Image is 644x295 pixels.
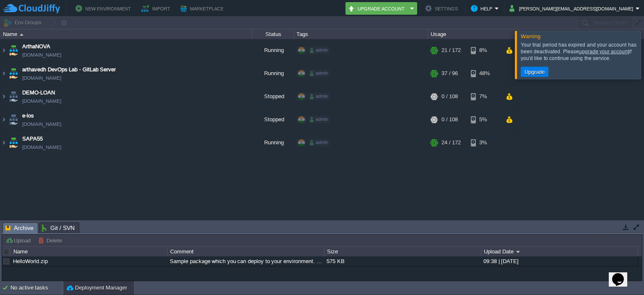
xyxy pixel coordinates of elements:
a: e-los [22,112,34,120]
div: admin [308,139,330,146]
img: CloudJiffy [3,3,60,14]
div: No active tasks [10,281,63,295]
button: Delete [38,237,65,244]
a: HelloWorld.zip [13,258,48,264]
div: Usage [428,29,517,39]
div: Upload Date [482,247,638,256]
div: 48% [471,62,498,85]
img: AMDAwAAAACH5BAEAAAAALAAAAAABAAEAAAICRAEAOw== [0,131,7,154]
div: 24 / 172 [441,131,461,154]
span: Warning [521,33,540,39]
div: 8% [471,39,498,62]
a: DEMO-LOAN [22,89,55,97]
button: Settings [425,3,460,13]
div: Stopped [252,108,294,131]
a: [DOMAIN_NAME] [22,143,61,151]
a: [DOMAIN_NAME] [22,120,61,128]
img: AMDAwAAAACH5BAEAAAAALAAAAAABAAEAAAICRAEAOw== [20,34,23,36]
button: Import [141,3,173,13]
span: Git / SVN [42,223,75,233]
a: [DOMAIN_NAME] [22,74,61,82]
img: AMDAwAAAACH5BAEAAAAALAAAAAABAAEAAAICRAEAOw== [8,108,19,131]
img: AMDAwAAAACH5BAEAAAAALAAAAAABAAEAAAICRAEAOw== [0,39,7,62]
div: Your trial period has expired and your account has been deactivated. Please if you'd like to cont... [521,42,639,62]
img: AMDAwAAAACH5BAEAAAAALAAAAAABAAEAAAICRAEAOw== [0,62,7,85]
div: Size [325,247,481,256]
a: arthavedh DevOps Lab - GitLab Server [22,65,116,74]
span: Archive [5,223,34,233]
div: 7% [471,85,498,108]
button: Deployment Manager [67,284,127,292]
a: ArthaNOVA [22,42,50,51]
div: Name [1,29,252,39]
a: upgrade your account [579,49,629,55]
div: 5% [471,108,498,131]
div: admin [308,116,330,123]
button: Upload [5,237,33,244]
div: admin [308,47,330,54]
button: Upgrade [522,68,547,76]
div: Status [252,29,293,39]
div: 0 / 108 [441,85,458,108]
div: Sample package which you can deploy to your environment. Feel free to delete and upload a package... [168,256,324,266]
div: Comment [168,247,324,256]
a: [DOMAIN_NAME] [22,97,61,105]
div: 37 / 96 [441,62,458,85]
div: 575 KB [325,256,480,266]
img: AMDAwAAAACH5BAEAAAAALAAAAAABAAEAAAICRAEAOw== [0,85,7,108]
button: New Environment [75,3,133,13]
div: Tags [294,29,428,39]
img: AMDAwAAAACH5BAEAAAAALAAAAAABAAEAAAICRAEAOw== [8,131,19,154]
a: [DOMAIN_NAME] [22,51,61,59]
a: SAPA55 [22,135,43,143]
div: 0 / 108 [441,108,458,131]
button: Marketplace [180,3,226,13]
div: 21 / 172 [441,39,461,62]
button: Upgrade Account [348,3,408,13]
button: [PERSON_NAME][EMAIL_ADDRESS][DOMAIN_NAME] [509,3,636,13]
div: Name [11,247,167,256]
img: AMDAwAAAACH5BAEAAAAALAAAAAABAAEAAAICRAEAOw== [8,39,19,62]
div: Stopped [252,85,294,108]
div: Running [252,131,294,154]
div: Running [252,62,294,85]
iframe: chat widget [609,261,636,287]
img: AMDAwAAAACH5BAEAAAAALAAAAAABAAEAAAICRAEAOw== [8,85,19,108]
img: AMDAwAAAACH5BAEAAAAALAAAAAABAAEAAAICRAEAOw== [0,108,7,131]
img: AMDAwAAAACH5BAEAAAAALAAAAAABAAEAAAICRAEAOw== [8,62,19,85]
div: 3% [471,131,498,154]
div: 09:38 | [DATE] [481,256,637,266]
div: admin [308,70,330,77]
button: Help [471,3,495,13]
div: admin [308,93,330,100]
div: Running [252,39,294,62]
